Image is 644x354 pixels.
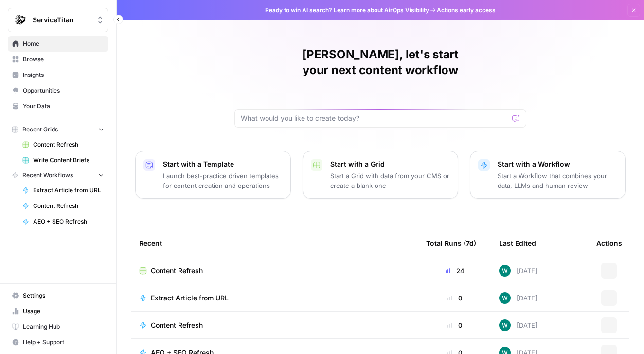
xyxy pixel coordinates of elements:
a: Your Data [8,98,108,114]
a: Content Refresh [18,198,108,214]
span: Extract Article from URL [151,293,229,303]
span: Write Content Briefs [33,156,104,165]
div: [DATE] [499,265,537,277]
span: Content Refresh [151,266,203,276]
div: Total Runs (7d) [426,230,476,257]
button: Start with a WorkflowStart a Workflow that combines your data, LLMs and human review [470,151,626,199]
div: Last Edited [499,230,536,257]
a: Content Refresh [18,137,108,152]
a: Extract Article from URL [139,293,411,303]
a: Learning Hub [8,319,108,335]
span: Recent Workflows [22,171,73,180]
span: Usage [23,307,104,316]
a: Settings [8,288,108,303]
div: 24 [426,266,483,276]
span: AEO + SEO Refresh [33,217,104,226]
span: Insights [23,71,104,79]
span: Browse [23,55,104,64]
p: Start a Grid with data from your CMS or create a blank one [330,171,450,190]
p: Start with a Workflow [498,159,617,169]
span: Opportunities [23,86,104,95]
div: 0 [426,293,483,303]
a: Opportunities [8,83,108,98]
div: [DATE] [499,292,537,304]
a: Write Content Briefs [18,152,108,168]
p: Start with a Template [163,159,283,169]
img: vaiar9hhcrg879pubqop5lsxqhgw [499,265,511,277]
p: Start with a Grid [330,159,450,169]
button: Recent Workflows [8,168,108,183]
div: Recent [139,230,411,257]
span: Ready to win AI search? about AirOps Visibility [265,6,429,15]
img: vaiar9hhcrg879pubqop5lsxqhgw [499,292,511,304]
a: Content Refresh [139,320,411,330]
button: Help + Support [8,335,108,350]
a: Content Refresh [139,266,411,276]
a: Browse [8,52,108,67]
span: Content Refresh [33,202,104,210]
div: 0 [426,320,483,330]
span: Home [23,39,104,48]
div: Actions [596,230,622,257]
a: Usage [8,303,108,319]
a: Learn more [334,6,366,14]
img: ServiceTitan Logo [11,11,29,29]
span: ServiceTitan [33,15,91,25]
span: Help + Support [23,338,104,347]
button: Recent Grids [8,122,108,137]
span: Content Refresh [151,320,203,330]
button: Start with a GridStart a Grid with data from your CMS or create a blank one [303,151,458,199]
p: Start a Workflow that combines your data, LLMs and human review [498,171,617,190]
span: Recent Grids [22,125,58,134]
span: Settings [23,291,104,300]
a: Extract Article from URL [18,183,108,198]
p: Launch best-practice driven templates for content creation and operations [163,171,283,190]
div: [DATE] [499,319,537,331]
a: Home [8,36,108,52]
img: vaiar9hhcrg879pubqop5lsxqhgw [499,319,511,331]
span: Actions early access [437,6,496,15]
button: Start with a TemplateLaunch best-practice driven templates for content creation and operations [135,151,291,199]
span: Extract Article from URL [33,186,104,195]
button: Workspace: ServiceTitan [8,8,108,32]
h1: [PERSON_NAME], let's start your next content workflow [234,47,526,78]
input: What would you like to create today? [241,113,508,123]
a: AEO + SEO Refresh [18,214,108,229]
span: Learning Hub [23,322,104,331]
span: Your Data [23,102,104,111]
a: Insights [8,67,108,83]
span: Content Refresh [33,140,104,149]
